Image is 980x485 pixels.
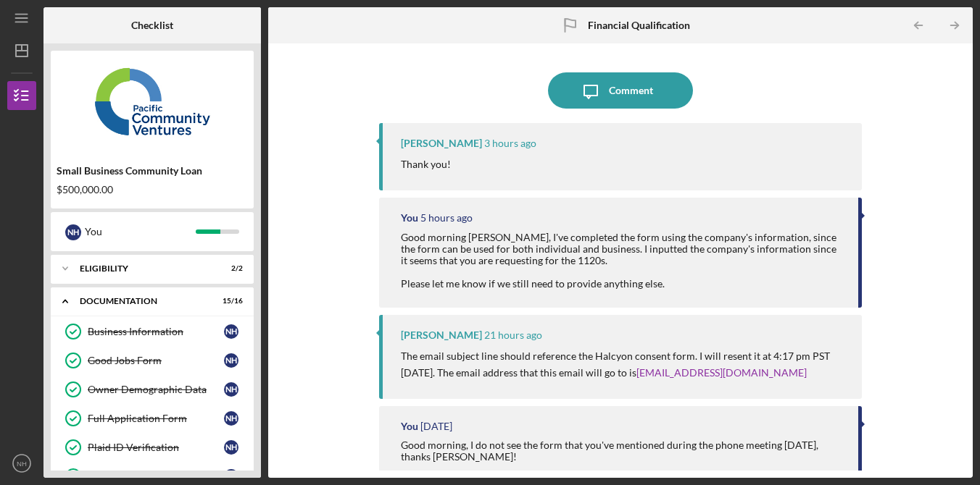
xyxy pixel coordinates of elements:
div: N H [224,411,238,426]
div: Plaid ID Verification [88,442,224,453]
a: [EMAIL_ADDRESS][DOMAIN_NAME] [636,366,807,379]
div: Good morning [PERSON_NAME], I've completed the form using the company's information, since the fo... [401,232,844,290]
div: Full Application Form [88,413,224,424]
div: Good Jobs Form [88,355,224,366]
div: N H [224,353,238,368]
div: Comment [609,72,653,109]
b: Financial Qualification [588,20,690,31]
div: Small Business Community Loan [57,165,248,177]
div: You [401,212,418,224]
text: NH [17,460,27,468]
div: Owner Demographic Data [88,384,224,395]
button: NH [7,449,36,478]
div: N H [224,440,238,455]
div: 15 / 16 [217,297,243,305]
div: N H [65,224,81,240]
a: Good Jobs FormNH [58,346,246,375]
div: N H [224,469,238,484]
time: 2025-09-29 23:16 [484,329,542,341]
div: Eligibility [80,264,207,273]
div: Documentation [80,297,207,305]
time: 2025-09-29 17:24 [420,421,452,432]
div: Good morning, I do not see the form that you've mentioned during the phone meeting [DATE], thanks... [401,439,844,463]
div: 2 / 2 [217,264,243,273]
div: N H [224,324,238,339]
div: $500,000.00 [57,184,248,195]
b: Checklist [131,20,173,31]
a: Plaid ID VerificationNH [58,433,246,462]
div: Business Information [88,326,224,337]
p: The email subject line should reference the Halcyon consent form. I will resent it at 4:17 pm PST... [401,348,847,381]
p: Thank you! [401,156,451,172]
div: N H [224,382,238,397]
time: 2025-09-30 15:21 [420,212,473,224]
a: Owner Demographic DataNH [58,375,246,404]
time: 2025-09-30 17:35 [484,138,536,149]
a: Full Application FormNH [58,404,246,433]
div: You [401,421,418,432]
div: You [85,219,196,244]
div: [PERSON_NAME] [401,138,482,149]
div: [PERSON_NAME] [401,329,482,341]
button: Comment [548,72,693,109]
a: Business InformationNH [58,317,246,346]
img: Product logo [51,58,254,145]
